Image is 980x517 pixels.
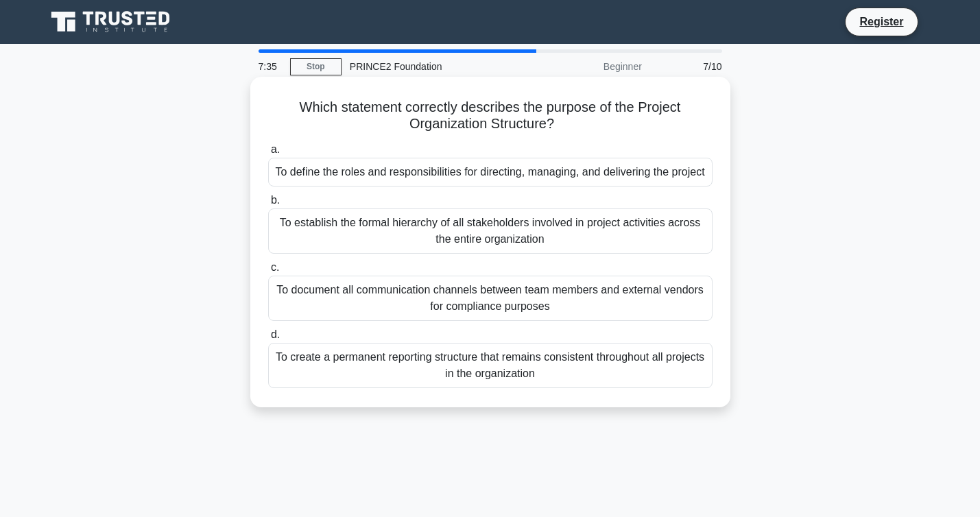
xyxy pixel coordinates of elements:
div: To create a permanent reporting structure that remains consistent throughout all projects in the ... [268,343,713,388]
h5: Which statement correctly describes the purpose of the Project Organization Structure? [267,99,714,133]
div: Beginner [530,53,650,80]
div: 7:35 [250,53,290,80]
div: PRINCE2 Foundation [342,53,530,80]
div: To define the roles and responsibilities for directing, managing, and delivering the project [268,158,713,187]
div: 7/10 [650,53,730,80]
a: Stop [290,58,342,75]
span: a. [271,143,280,155]
span: c. [271,261,279,273]
div: To document all communication channels between team members and external vendors for compliance p... [268,276,713,321]
span: d. [271,328,280,340]
a: Register [851,13,911,30]
span: b. [271,194,280,206]
div: To establish the formal hierarchy of all stakeholders involved in project activities across the e... [268,208,713,254]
